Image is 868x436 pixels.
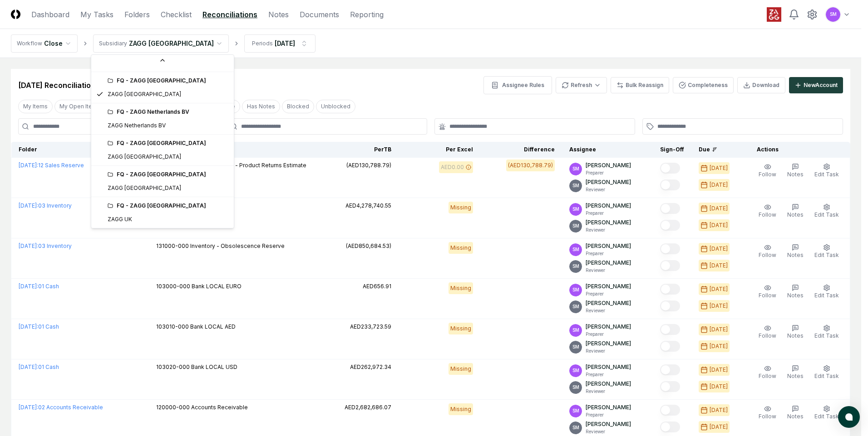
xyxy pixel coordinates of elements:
[108,202,228,210] div: FQ - ZAGG [GEOGRAPHIC_DATA]
[108,90,181,98] div: ZAGG [GEOGRAPHIC_DATA]
[108,184,181,192] div: ZAGG [GEOGRAPHIC_DATA]
[108,139,228,147] div: FQ - ZAGG [GEOGRAPHIC_DATA]
[108,215,132,223] div: ZAGG UK
[108,108,228,116] div: FQ - ZAGG Netherlands BV
[108,77,228,85] div: FQ - ZAGG [GEOGRAPHIC_DATA]
[108,121,166,130] div: ZAGG Netherlands BV
[108,170,228,179] div: FQ - ZAGG [GEOGRAPHIC_DATA]
[108,153,181,161] div: ZAGG [GEOGRAPHIC_DATA]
